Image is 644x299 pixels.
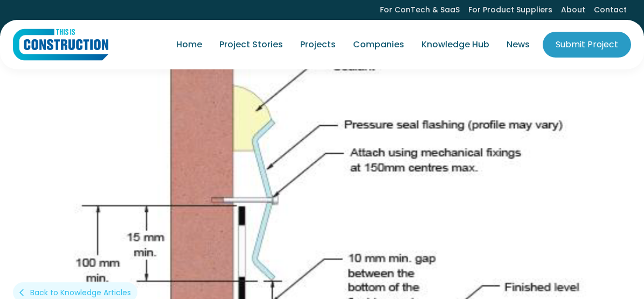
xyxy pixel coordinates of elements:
div: Back to Knowledge Articles [30,287,131,298]
a: Projects [292,30,344,60]
a: Submit Project [543,32,631,58]
a: home [13,29,108,61]
a: Companies [344,30,413,60]
a: Knowledge Hub [413,30,498,60]
img: This Is Construction Logo [13,29,108,61]
a: News [498,30,538,60]
a: Home [168,30,211,60]
a: Project Stories [211,30,292,60]
div: Submit Project [556,38,618,51]
div: arrow_back_ios [19,287,28,298]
